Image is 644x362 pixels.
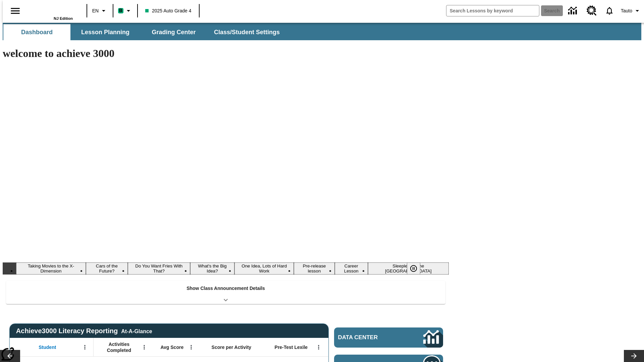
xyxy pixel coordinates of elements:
button: Language: EN, Select a language [89,5,111,17]
span: Avg Score [160,344,183,350]
a: Home [29,3,73,16]
span: EN [92,7,99,14]
span: Student [39,344,56,350]
button: Grading Center [140,24,207,40]
a: Notifications [601,2,618,19]
a: Data Center [334,327,443,348]
button: Open Menu [139,342,149,352]
button: Pause [407,262,420,275]
div: Home [29,2,73,20]
div: Show Class Announcement Details [6,281,445,304]
button: Profile/Settings [618,5,644,17]
div: At-A-Glance [121,327,152,335]
span: Pre-Test Lexile [275,344,308,350]
button: Boost Class color is mint green. Change class color [115,5,135,17]
button: Slide 3 Do You Want Fries With That? [128,262,190,275]
div: Pause [407,262,427,275]
span: Data Center [338,334,401,341]
button: Class/Student Settings [209,24,285,40]
span: 2025 Auto Grade 4 [145,7,192,14]
button: Open Menu [80,342,90,352]
span: Achieve3000 Literacy Reporting [16,327,152,335]
button: Lesson carousel, Next [624,350,644,362]
p: Show Class Announcement Details [186,285,265,292]
button: Slide 7 Career Lesson [335,262,368,275]
span: NJ Edition [54,16,73,20]
button: Open side menu [5,1,25,21]
a: Resource Center, Will open in new tab [583,2,601,20]
input: search field [446,5,539,16]
button: Slide 5 One Idea, Lots of Hard Work [234,262,294,275]
button: Open Menu [314,342,324,352]
button: Slide 4 What's the Big Idea? [190,262,234,275]
button: Dashboard [3,24,70,40]
button: Slide 2 Cars of the Future? [86,262,128,275]
button: Open Menu [186,342,196,352]
span: Tauto [621,7,632,14]
div: SubNavbar [3,24,286,40]
span: Score per Activity [212,344,252,350]
h1: welcome to achieve 3000 [3,47,449,60]
button: Slide 8 Sleepless in the Animal Kingdom [368,262,449,275]
span: B [119,6,122,15]
button: Lesson Planning [72,24,139,40]
button: Slide 6 Pre-release lesson [294,262,334,275]
button: Slide 1 Taking Movies to the X-Dimension [16,262,86,275]
a: Data Center [564,2,583,20]
div: SubNavbar [3,23,641,40]
span: Activities Completed [97,341,141,353]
